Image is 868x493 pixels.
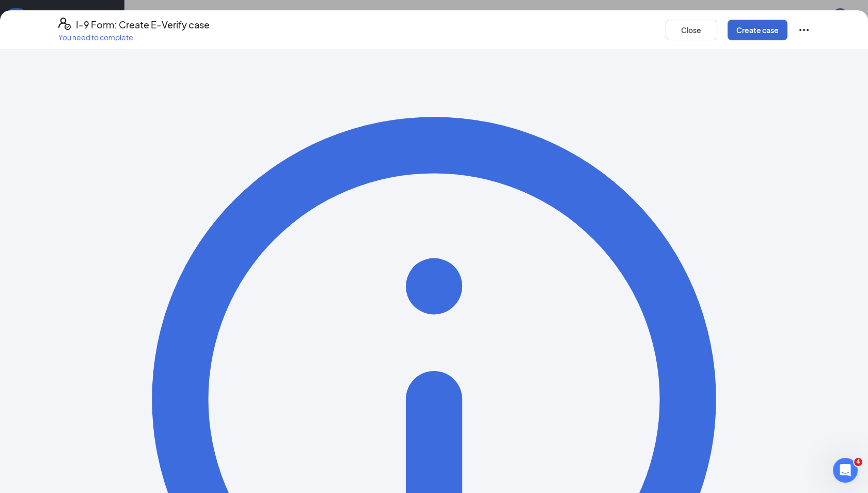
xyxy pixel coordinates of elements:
svg: Ellipses [798,24,810,36]
span: 4 [854,458,862,466]
p: You need to complete [58,32,210,42]
iframe: Intercom live chat [833,458,858,483]
h4: I-9 Form: Create E-Verify case [76,18,210,32]
button: Create case [728,20,787,40]
svg: FormI9EVerifyIcon [58,18,71,30]
button: Close [666,20,717,40]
